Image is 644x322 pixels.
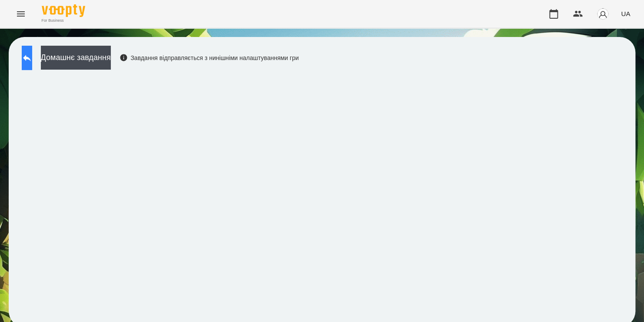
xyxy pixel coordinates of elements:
button: UA [617,6,634,22]
span: UA [621,9,630,18]
img: avatar_s.png [597,8,609,20]
button: Menu [10,3,31,24]
span: For Business [42,18,85,23]
div: Завдання відправляється з нинішніми налаштуваннями гри [120,54,299,62]
button: Домашнє завдання [41,46,111,70]
img: Voopty Logo [42,4,85,17]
